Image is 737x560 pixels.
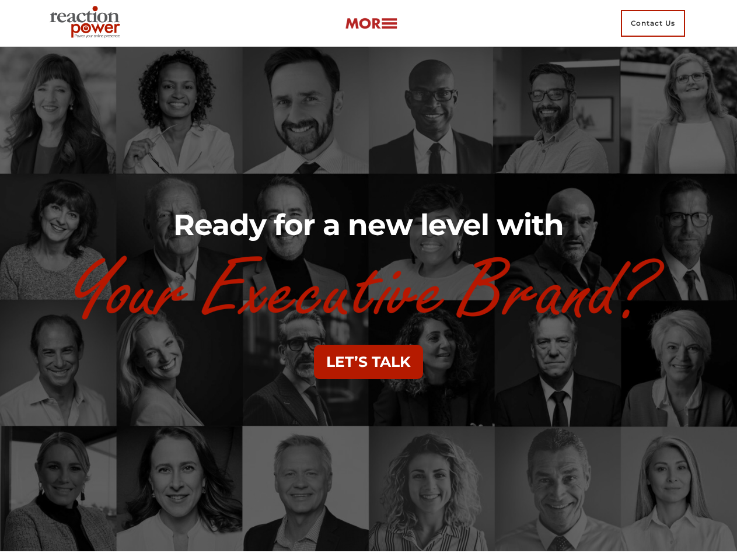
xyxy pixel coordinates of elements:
[314,345,423,380] button: LET’S TALK
[45,207,693,244] h2: Ready for a new level with
[345,17,397,30] img: more-btn.png
[45,2,130,44] img: Executive Branding | Personal Branding Agency
[621,10,685,37] span: Contact Us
